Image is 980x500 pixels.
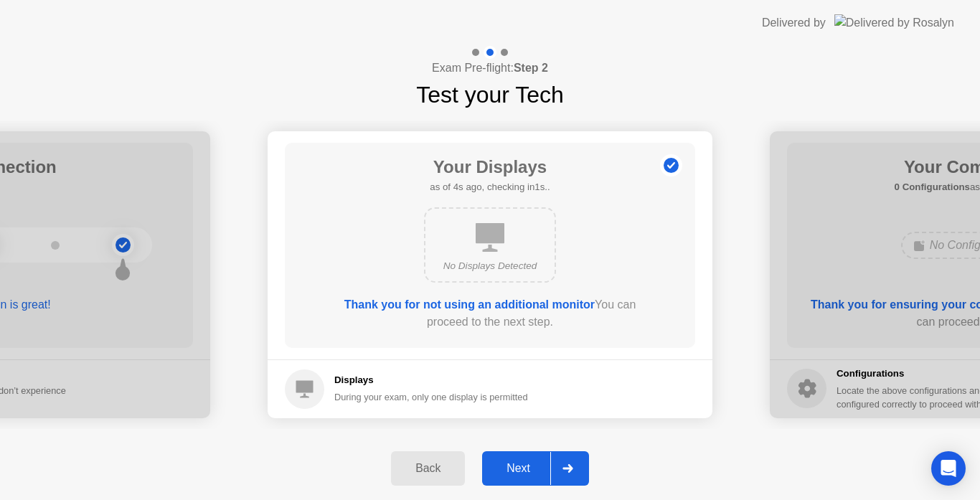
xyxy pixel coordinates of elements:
[432,60,548,77] h4: Exam Pre-flight:
[486,462,550,475] div: Next
[430,180,550,194] h5: as of 4s ago, checking in1s..
[326,296,654,331] div: You can proceed to the next step.
[834,14,954,31] img: Delivered by Rosalyn
[391,451,465,486] button: Back
[437,259,543,273] div: No Displays Detected
[762,14,826,32] div: Delivered by
[430,154,550,180] h1: Your Displays
[395,462,461,475] div: Back
[416,77,564,112] h1: Test your Tech
[514,62,548,74] b: Step 2
[334,390,528,404] div: During your exam, only one display is permitted
[482,451,589,486] button: Next
[344,298,595,311] b: Thank you for not using an additional monitor
[931,451,966,486] div: Open Intercom Messenger
[334,373,528,387] h5: Displays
